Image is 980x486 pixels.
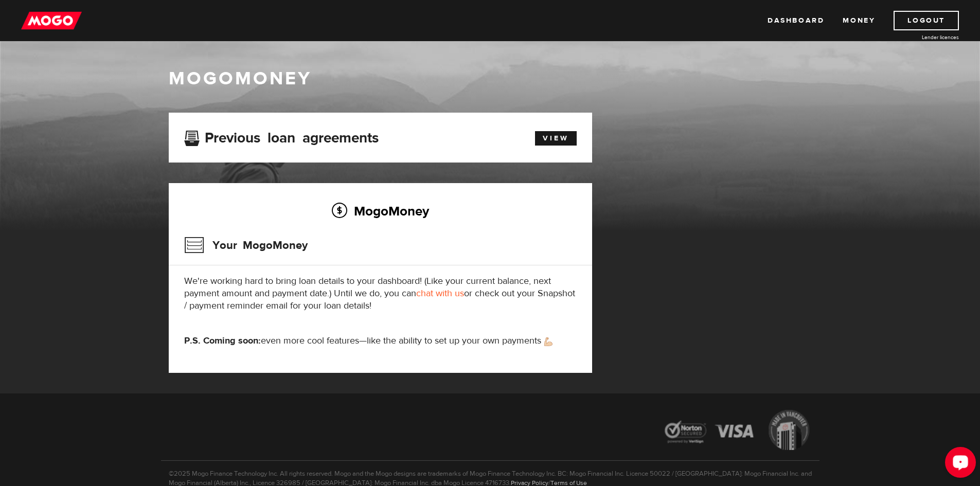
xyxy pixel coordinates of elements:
p: We're working hard to bring loan details to your dashboard! (Like your current balance, next paym... [184,275,577,312]
h3: Your MogoMoney [184,232,308,259]
h1: MogoMoney [169,68,812,89]
a: Lender licences [882,33,959,41]
iframe: LiveChat chat widget [937,443,980,486]
a: Dashboard [768,11,824,30]
p: even more cool features—like the ability to set up your own payments [184,335,577,347]
img: strong arm emoji [544,337,553,346]
a: View [535,131,577,146]
a: Logout [894,11,959,30]
img: legal-icons-92a2ffecb4d32d839781d1b4e4802d7b.png [655,402,819,460]
h3: Previous loan agreements [184,130,379,143]
a: chat with us [416,287,464,299]
a: Money [843,11,875,30]
h2: MogoMoney [184,200,577,222]
img: mogo_logo-11ee424be714fa7cbb0f0f49df9e16ec.png [21,11,82,30]
strong: P.S. Coming soon: [184,335,261,347]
